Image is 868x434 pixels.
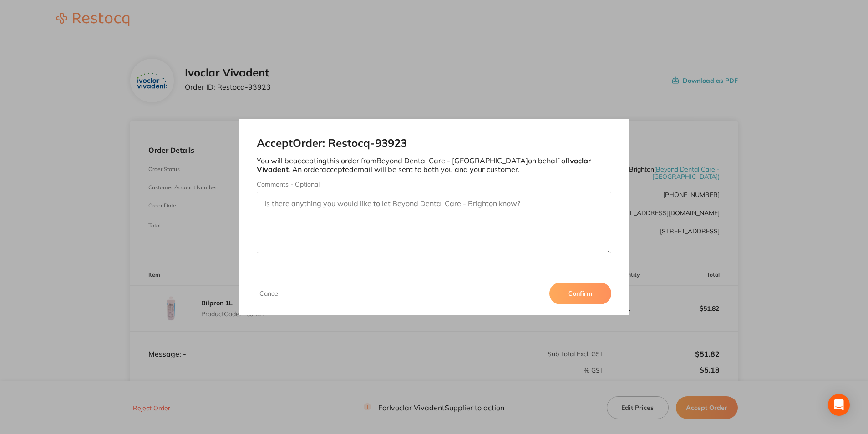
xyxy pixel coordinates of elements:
[257,156,591,173] b: Ivoclar Vivadent
[257,181,611,188] label: Comments - Optional
[257,137,611,150] h2: Accept Order: Restocq- 93923
[257,289,282,298] button: Cancel
[828,394,850,416] div: Open Intercom Messenger
[549,283,611,304] button: Confirm
[257,156,611,173] p: You will be accepting this order from Beyond Dental Care - [GEOGRAPHIC_DATA] on behalf of . An or...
